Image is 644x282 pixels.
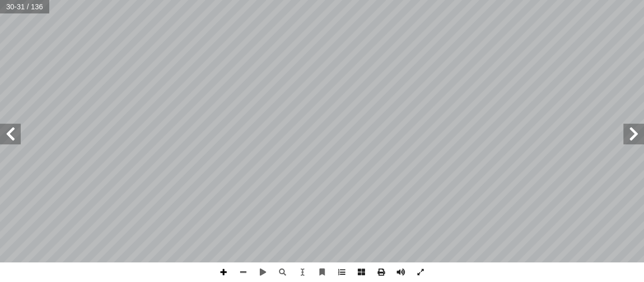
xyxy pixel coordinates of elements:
span: تبديل ملء الشاشة [411,262,430,282]
span: تكبير [214,262,233,282]
span: صوت [391,262,411,282]
span: إشارة مرجعية [312,262,332,282]
span: الصفحات [352,262,371,282]
span: جدول المحتويات [332,262,352,282]
span: التصغير [233,262,253,282]
span: التشغيل التلقائي [253,262,273,282]
span: يبحث [273,262,292,282]
span: مطبعة [371,262,391,282]
span: حدد الأداة [292,262,312,282]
